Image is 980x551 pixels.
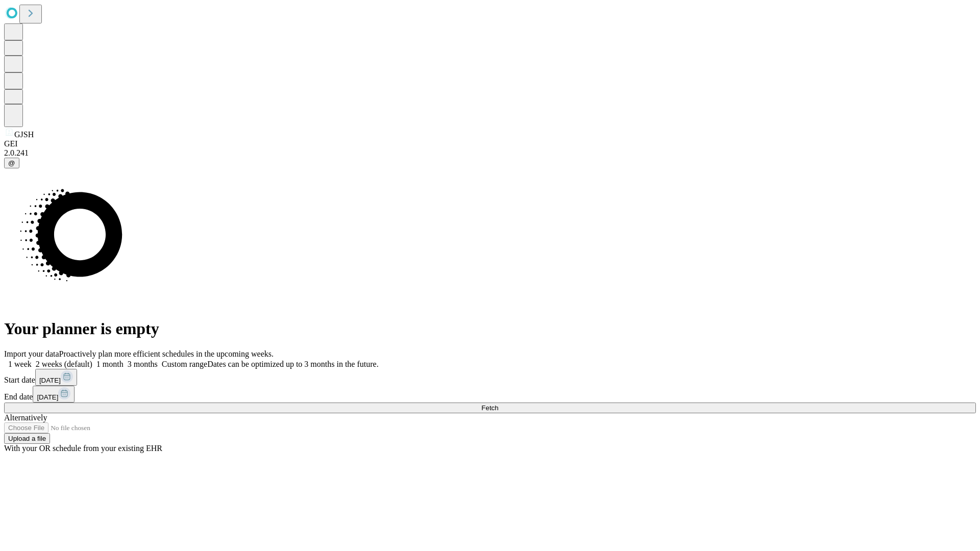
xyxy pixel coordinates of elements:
div: End date [4,386,976,403]
span: [DATE] [37,393,58,401]
span: Alternatively [4,413,47,422]
h1: Your planner is empty [4,319,976,338]
span: 3 months [128,360,158,368]
span: [DATE] [39,377,61,384]
span: 2 weeks (default) [36,360,92,368]
span: 1 week [8,360,32,368]
div: Start date [4,369,976,386]
div: GEI [4,139,976,148]
span: @ [8,159,15,167]
span: GJSH [14,130,34,139]
span: With your OR schedule from your existing EHR [4,444,162,453]
button: @ [4,158,19,168]
span: Custom range [162,360,207,368]
span: Import your data [4,349,59,358]
span: Proactively plan more efficient schedules in the upcoming weeks. [59,349,274,358]
button: [DATE] [33,386,75,403]
button: Upload a file [4,433,50,444]
button: Fetch [4,403,976,413]
span: Dates can be optimized up to 3 months in the future. [207,360,378,368]
div: 2.0.241 [4,148,976,158]
button: [DATE] [35,369,77,386]
span: Fetch [481,404,498,412]
span: 1 month [96,360,124,368]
